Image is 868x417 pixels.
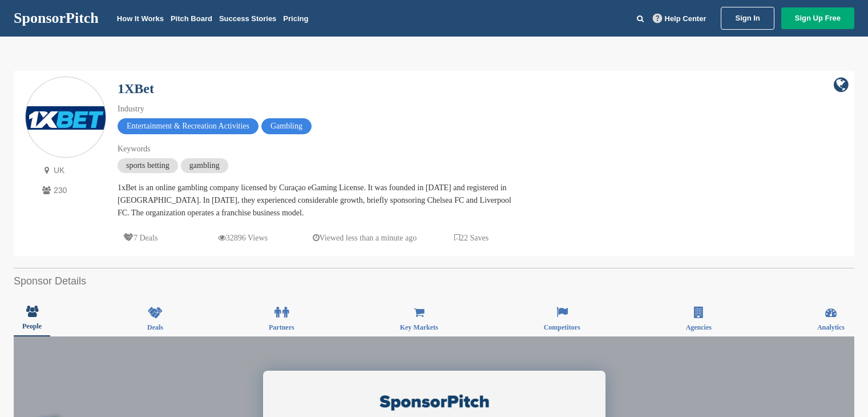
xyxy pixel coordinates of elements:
[218,231,268,245] p: 32896 Views
[26,106,106,130] img: Sponsorpitch & 1XBet
[118,118,259,134] span: Entertainment & Recreation Activities
[817,324,845,331] span: Analytics
[686,324,712,331] span: Agencies
[14,274,854,289] h2: Sponsor Details
[651,12,709,25] a: Help Center
[400,324,438,331] span: Key Markets
[118,182,517,219] div: 1xBet is an online gambling company licensed by Curaçao eGaming License. It was founded in [DATE]...
[147,324,163,331] span: Deals
[781,7,854,29] a: Sign Up Free
[834,77,849,94] a: company link
[171,14,212,23] a: Pitch Board
[39,183,106,198] p: 230
[117,14,164,23] a: How It Works
[118,158,178,173] span: sports betting
[39,163,106,178] p: UK
[118,143,517,155] div: Keywords
[118,103,517,115] div: Industry
[14,11,99,26] a: SponsorPitch
[721,7,774,30] a: Sign In
[181,158,228,173] span: gambling
[313,231,417,245] p: Viewed less than a minute ago
[269,324,294,331] span: Partners
[219,14,276,23] a: Success Stories
[22,323,42,330] span: People
[118,81,154,96] a: 1XBet
[261,118,312,134] span: Gambling
[123,231,158,245] p: 7 Deals
[544,324,580,331] span: Competitors
[454,231,488,245] p: 22 Saves
[283,14,308,23] a: Pricing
